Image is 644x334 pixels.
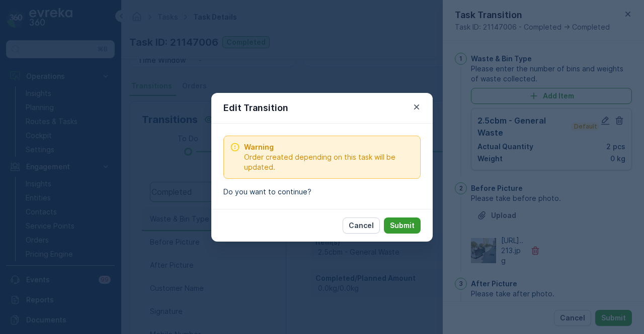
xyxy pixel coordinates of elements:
p: Edit Transition [223,101,288,115]
p: Submit [390,220,415,231]
p: Do you want to continue? [223,187,421,197]
span: Order created depending on this task will be updated. [244,152,414,172]
span: Warning [244,142,414,152]
p: Cancel [349,220,374,231]
button: Cancel [343,217,380,234]
button: Submit [384,217,421,234]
